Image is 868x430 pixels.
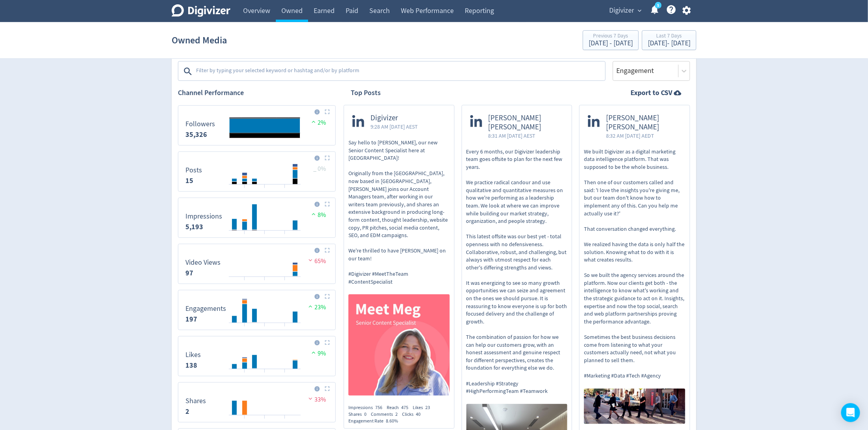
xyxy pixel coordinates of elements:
dt: Engagements [185,304,226,313]
span: 65% [307,257,326,265]
p: Say hello to [PERSON_NAME], our new Senior Content Specialist here at [GEOGRAPHIC_DATA]! Original... [348,139,450,286]
a: 5 [655,2,662,9]
span: 0 [364,411,367,417]
img: Placeholder [325,202,330,207]
img: negative-performance.svg [307,257,314,263]
text: 02/10 [240,372,249,378]
p: We built Digivizer as a digital marketing data intelligence platform. That was supposed to be the... [584,148,685,380]
text: 06/10 [280,372,290,378]
svg: Followers 35,326 [181,109,332,142]
svg: Video Views 97 [181,247,332,280]
div: Likes [413,404,434,411]
text: 5 [657,3,659,8]
strong: 15 [185,176,193,185]
a: [PERSON_NAME] [PERSON_NAME]8:32 AM [DATE] AEDTWe built Digivizer as a digital marketing data inte... [580,105,690,426]
strong: 35,326 [185,130,207,139]
img: negative-performance.svg [307,396,314,402]
strong: 2 [185,407,189,416]
h2: Channel Performance [178,88,336,98]
button: Last 7 Days[DATE]- [DATE] [642,30,696,50]
span: 23 [425,404,430,411]
text: 04/10 [260,326,269,331]
img: positive-performance.svg [310,350,318,355]
img: positive-performance.svg [310,211,318,217]
img: Placeholder [325,386,330,391]
div: Impressions [348,404,387,411]
img: Placeholder [325,109,330,114]
div: Clicks [402,411,425,418]
span: [PERSON_NAME] [PERSON_NAME] [488,114,564,132]
dt: Likes [185,350,201,359]
div: Comments [371,411,402,418]
text: 06/10 [280,187,290,193]
svg: Impressions 5,193 [181,201,332,234]
div: Last 7 Days [648,33,690,40]
span: [PERSON_NAME] [PERSON_NAME] [606,114,681,132]
dt: Posts [185,166,202,175]
strong: 97 [185,268,193,278]
text: 04/10 [260,187,269,193]
a: Digivizer9:28 AM [DATE] AESTSay hello to [PERSON_NAME], our new Senior Content Specialist here at... [344,105,454,398]
span: expand_more [636,7,643,14]
h2: Top Posts [351,88,381,98]
span: 475 [401,404,408,411]
div: Engagement Rate [348,418,402,424]
text: 06/10 [280,280,290,285]
span: 8:32 AM [DATE] AEDT [606,132,681,140]
strong: 5,193 [185,222,203,232]
text: 04/10 [260,234,269,239]
div: Shares [348,411,371,418]
img: Placeholder [325,248,330,253]
text: 02/10 [240,326,249,331]
img: https://media.cf.digivizer.com/images/linkedin-1455007-urn:li:share:7381078906981900288-867d99c06... [584,389,685,424]
text: 02/10 [240,234,249,239]
img: Placeholder [325,155,330,161]
dt: Impressions [185,212,222,221]
span: 8.60% [386,418,398,424]
span: 23% [307,303,326,311]
text: 06/10 [280,418,290,424]
img: positive-performance.svg [307,303,314,309]
text: 04/10 [260,280,269,285]
img: Placeholder [325,294,330,299]
div: Reach [387,404,413,411]
strong: Export to CSV [630,88,672,98]
span: 2 [395,411,398,417]
span: 9% [310,350,326,357]
div: [DATE] - [DATE] [648,40,690,47]
text: 06/10 [280,234,290,239]
span: 9:28 AM [DATE] AEST [370,123,418,131]
svg: Likes 138 [181,340,332,373]
text: 02/10 [240,187,249,193]
span: 33% [307,396,326,404]
text: 04/10 [260,372,269,378]
div: [DATE] - [DATE] [589,40,633,47]
span: 2% [310,119,326,127]
span: Digivizer [370,114,418,123]
div: Previous 7 Days [589,33,633,40]
img: positive-performance.svg [310,119,318,125]
span: 8% [310,211,326,219]
dt: Video Views [185,258,221,267]
span: _ 0% [313,165,326,173]
strong: 138 [185,361,197,370]
svg: Engagements 197 [181,294,332,327]
img: Placeholder [325,340,330,345]
p: Every 6 months, our Digivizer leadership team goes offsite to plan for the next few years. We pra... [466,148,568,395]
span: Digivizer [609,4,634,17]
div: Open Intercom Messenger [841,403,860,422]
button: Previous 7 Days[DATE] - [DATE] [583,30,639,50]
h1: Owned Media [172,28,227,53]
dt: Followers [185,120,215,129]
svg: Posts 15 [181,155,332,188]
span: 40 [416,411,421,417]
dt: Shares [185,396,206,406]
img: https://media.cf.digivizer.com/images/linkedin-1122014-urn:li:share:7379296062777466880-e784d5ef5... [348,294,450,396]
text: 02/10 [240,280,249,285]
strong: 197 [185,314,197,324]
text: 02/10 [240,418,249,424]
text: 04/10 [260,418,269,424]
span: 8:31 AM [DATE] AEST [488,132,564,140]
button: Digivizer [606,4,644,17]
span: 756 [375,404,382,411]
